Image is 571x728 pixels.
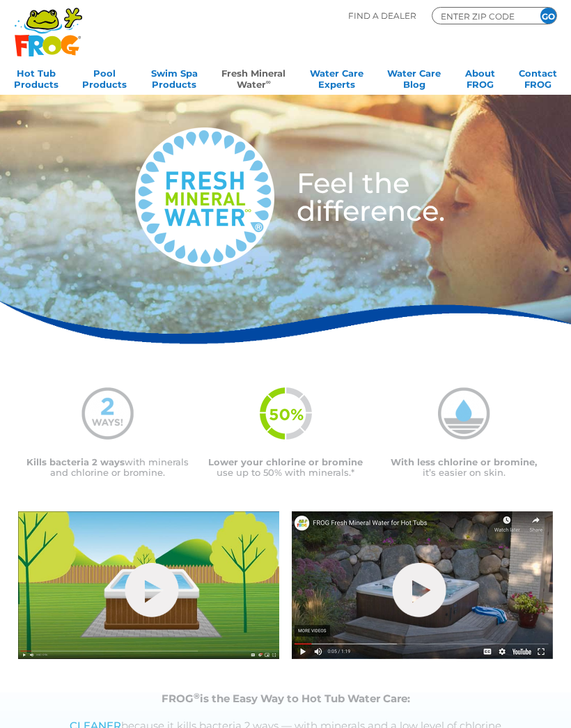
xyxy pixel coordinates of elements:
a: Hot TubProducts [14,63,58,91]
input: GO [540,8,556,24]
p: Find A Dealer [348,7,416,24]
a: Water CareExperts [310,63,363,91]
img: mineral-water-less-chlorine [438,387,490,440]
input: Zip Code Form [439,10,523,22]
p: it’s easier on skin. [375,457,553,478]
img: fmw-hot-tub-cover-1 [18,511,279,659]
a: Swim SpaProducts [151,63,198,91]
a: PoolProducts [82,63,127,91]
img: fresh-mineral-water-logo-medium [135,127,274,267]
p: with minerals and chlorine or bromine. [18,457,196,478]
span: Kills bacteria 2 ways [26,456,125,467]
span: With less chlorine or bromine, [391,456,537,467]
p: use up to 50% with minerals.* [196,457,375,478]
img: fmw-hot-tub-cover-2 [292,511,553,659]
sup: ® [194,691,200,701]
img: fmw-50percent-icon [260,387,312,440]
sup: ∞ [266,78,271,86]
h3: Feel the difference. [297,169,524,225]
a: Water CareBlog [387,63,441,91]
a: Fresh MineralWater∞ [221,63,285,91]
span: Lower your chlorine or bromine [208,456,363,467]
a: AboutFROG [465,63,495,91]
strong: FROG is the Easy Way to Hot Tub Water Care: [162,692,410,705]
a: ContactFROG [519,63,557,91]
img: mineral-water-2-ways [81,387,134,440]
